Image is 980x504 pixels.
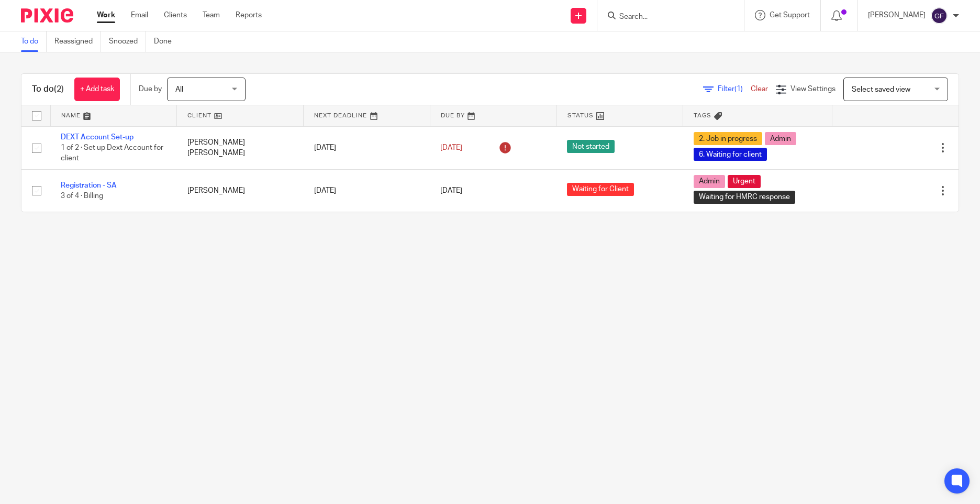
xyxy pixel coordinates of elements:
[304,126,430,169] td: [DATE]
[440,144,462,151] span: [DATE]
[54,31,101,52] a: Reassigned
[765,132,796,145] span: Admin
[618,13,712,22] input: Search
[131,10,148,20] a: Email
[567,140,615,153] span: Not started
[154,31,180,52] a: Done
[694,175,725,188] span: Admin
[868,10,926,20] p: [PERSON_NAME]
[728,175,761,188] span: Urgent
[61,192,103,200] span: 3 of 4 · Billing
[74,78,120,101] a: + Add task
[790,85,836,93] span: View Settings
[21,8,73,23] img: Pixie
[61,134,133,141] a: DEXT Account Set-up
[97,10,115,20] a: Work
[770,12,810,19] span: Get Support
[32,84,64,95] h1: To do
[694,132,762,145] span: 2. Job in progress
[694,113,711,118] span: Tags
[54,85,64,93] span: (2)
[718,85,751,93] span: Filter
[61,182,117,189] a: Registration - SA
[109,31,146,52] a: Snoozed
[931,7,948,24] img: svg%3E
[61,144,163,162] span: 1 of 2 · Set up Dext Account for client
[694,148,767,161] span: 6. Waiting for client
[304,169,430,212] td: [DATE]
[203,10,220,20] a: Team
[236,10,262,20] a: Reports
[734,85,743,93] span: (1)
[751,85,768,93] a: Clear
[694,191,795,204] span: Waiting for HMRC response
[139,84,162,94] p: Due by
[852,86,910,93] span: Select saved view
[177,126,304,169] td: [PERSON_NAME] [PERSON_NAME]
[164,10,187,20] a: Clients
[440,187,462,194] span: [DATE]
[175,86,183,93] span: All
[21,31,47,52] a: To do
[177,169,304,212] td: [PERSON_NAME]
[567,183,634,196] span: Waiting for Client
